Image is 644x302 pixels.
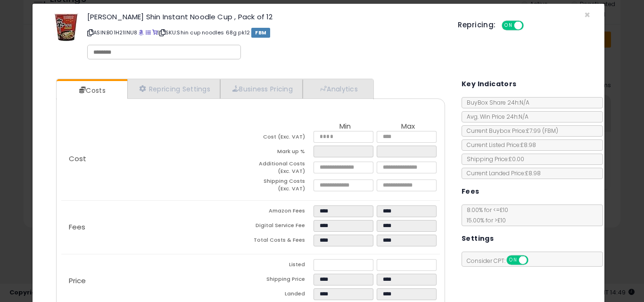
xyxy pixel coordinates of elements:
span: Current Listed Price: £8.98 [462,141,536,149]
span: BuyBox Share 24h: N/A [462,98,529,106]
a: Repricing Settings [127,79,221,98]
td: Shipping Price [250,274,314,288]
td: Shipping Costs (Exc. VAT) [250,178,314,195]
h3: [PERSON_NAME] Shin Instant Noodle Cup , Pack of 12 [87,13,444,20]
a: Business Pricing [220,79,303,98]
span: 8.00 % for <= £10 [462,206,508,224]
p: ASIN: B01H21INU8 | SKU: Shin cup noodles 68g pk12 [87,25,444,40]
td: Listed [250,259,314,274]
td: Cost (Exc. VAT) [250,131,314,146]
h5: Repricing: [458,21,495,29]
td: Additional Costs (Exc. VAT) [250,160,314,178]
a: All offer listings [146,29,151,36]
span: Consider CPT: [462,257,541,265]
th: Max [377,122,440,131]
span: Shipping Price: £0.00 [462,155,524,163]
span: × [584,8,590,22]
span: Current Landed Price: £8.98 [462,169,541,177]
span: £7.99 [526,127,558,135]
span: FBM [251,28,270,38]
span: ON [507,256,519,264]
td: Digital Service Fee [250,220,314,235]
span: Avg. Win Price 24h: N/A [462,113,528,121]
h5: Settings [462,233,494,245]
span: OFF [522,22,537,30]
span: OFF [527,256,542,264]
th: Min [314,122,377,131]
a: BuyBox page [139,29,144,36]
p: Fees [61,223,251,231]
td: Amazon Fees [250,205,314,220]
span: 15.00 % for > £10 [462,216,506,224]
td: Mark up % [250,146,314,160]
a: Costs [57,81,126,100]
h5: Key Indicators [462,78,517,90]
h5: Fees [462,186,479,197]
span: ( FBM ) [542,127,558,135]
img: 511iEjdARlL._SL60_.jpg [54,13,79,41]
span: ON [503,22,514,30]
td: Total Costs & Fees [250,235,314,249]
span: Current Buybox Price: [462,127,558,135]
a: Analytics [303,79,372,98]
a: Your listing only [152,29,157,36]
p: Cost [61,155,251,163]
p: Price [61,277,251,285]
